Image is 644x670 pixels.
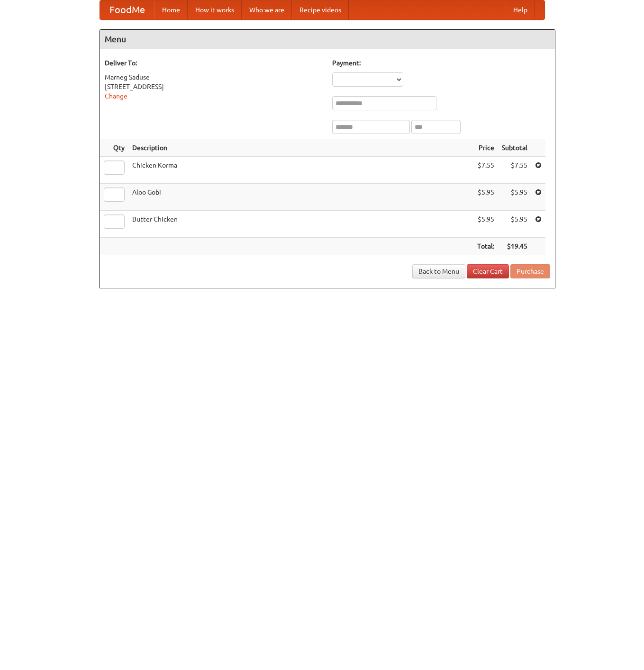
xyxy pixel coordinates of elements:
[473,211,498,238] td: $5.95
[292,0,349,19] a: Recipe videos
[128,139,473,157] th: Description
[473,139,498,157] th: Price
[498,238,531,255] th: $19.45
[188,0,242,19] a: How it works
[100,0,154,19] a: FoodMe
[242,0,292,19] a: Who we are
[128,157,473,184] td: Chicken Korma
[498,184,531,211] td: $5.95
[506,0,535,19] a: Help
[154,0,188,19] a: Home
[105,58,323,68] h5: Deliver To:
[100,30,555,49] h4: Menu
[105,72,323,82] div: Marneg Saduse
[510,264,550,278] button: Purchase
[467,264,509,278] a: Clear Cart
[332,58,550,68] h5: Payment:
[498,157,531,184] td: $7.55
[498,139,531,157] th: Subtotal
[473,238,498,255] th: Total:
[105,82,323,91] div: [STREET_ADDRESS]
[100,139,128,157] th: Qty
[473,157,498,184] td: $7.55
[473,184,498,211] td: $5.95
[498,211,531,238] td: $5.95
[128,211,473,238] td: Butter Chicken
[412,264,465,278] a: Back to Menu
[105,92,127,100] a: Change
[128,184,473,211] td: Aloo Gobi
